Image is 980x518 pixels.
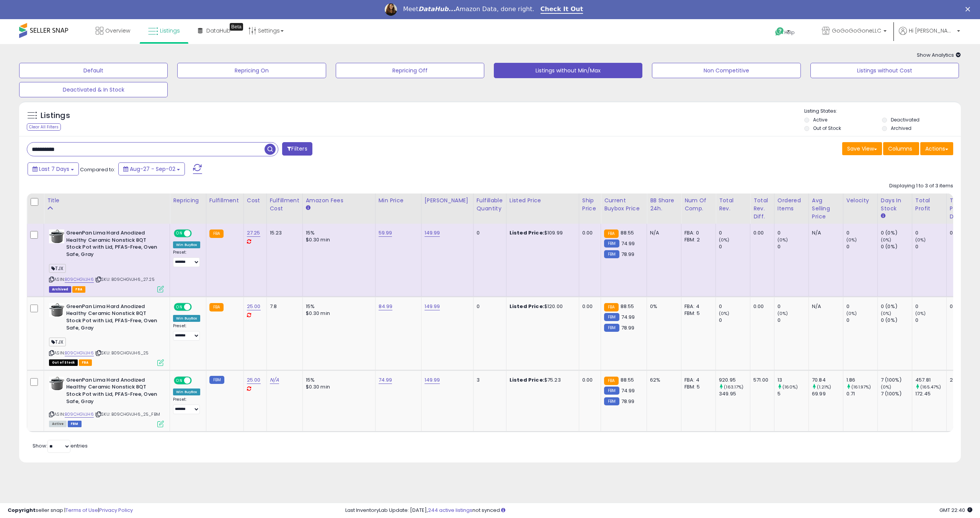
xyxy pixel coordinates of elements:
b: GreenPan Lima Hard Anodized Healthy Ceramic Nonstick 8QT Stock Pot with Lid, PFAS-Free, Oven Safe... [66,229,159,260]
div: 0.00 [582,303,595,310]
div: Cost [247,197,263,205]
div: 571.00 [753,377,768,384]
span: Help [784,29,795,36]
div: Listed Price [510,197,576,205]
span: Aug-27 - Sep-02 [130,165,175,173]
small: FBA [209,303,224,311]
div: Fulfillment [209,197,240,205]
div: 0 [915,243,946,250]
div: 0 [477,229,500,236]
div: 0 [719,303,750,310]
div: 15% [306,303,369,310]
span: TJX [49,338,66,346]
small: (165.47%) [920,384,941,390]
span: 74.99 [621,240,635,247]
span: OFF [191,303,203,310]
div: 0 [915,317,946,324]
small: (0%) [881,384,892,390]
a: Overview [90,19,136,42]
small: FBM [604,324,619,332]
label: Out of Stock [813,125,841,131]
div: Days In Stock [881,197,909,213]
div: $75.23 [510,377,573,384]
label: Archived [891,125,911,131]
a: N/A [270,376,279,384]
div: 920.95 [719,377,750,384]
span: Show: entries [33,442,88,449]
div: FBM: 5 [684,384,710,390]
a: 74.99 [379,376,392,384]
div: 349.95 [719,390,750,397]
div: 285.36 [950,377,967,384]
a: B09CHGVJH6 [65,350,94,356]
div: $0.30 min [306,310,369,317]
div: 13 [777,377,808,384]
div: 0 [719,317,750,324]
div: Ordered Items [777,197,805,213]
div: [PERSON_NAME] [425,197,470,205]
a: Help [769,21,810,44]
div: Current Buybox Price [604,197,644,213]
i: DataHub... [418,5,456,13]
span: Listings [160,27,180,34]
div: 7 (100%) [881,377,912,384]
div: Win BuyBox [173,315,200,322]
span: FBA [79,359,92,366]
div: 172.45 [915,390,946,397]
div: 0 [846,229,877,236]
div: 0 [777,303,808,310]
div: Displaying 1 to 3 of 3 items [889,182,953,190]
button: Non Competitive [652,63,800,78]
small: (1.21%) [817,384,831,390]
div: 0.00 [582,377,595,384]
a: 27.25 [247,229,260,237]
div: 5 [777,390,808,397]
div: 0 [777,317,808,324]
h5: Listings [41,110,70,121]
button: Aug-27 - Sep-02 [118,162,185,175]
a: Settings [243,19,289,42]
div: 0 [915,303,946,310]
span: 74.99 [621,313,635,321]
span: OFF [191,377,203,384]
div: Fulfillment Cost [270,197,299,213]
span: | SKU: B09CHGVJH6_25 [95,350,149,356]
div: Amazon Fees [306,197,372,205]
b: Listed Price: [510,303,544,310]
img: Profile image for Georgie [385,3,397,16]
small: (0%) [777,310,788,316]
span: 88.55 [621,303,634,310]
i: Get Help [775,27,784,36]
a: Listings [142,19,186,42]
span: ON [175,230,184,237]
small: (163.17%) [724,384,743,390]
div: $109.99 [510,229,573,236]
div: 0 (0%) [881,303,912,310]
img: 31e8SqE8aQL._SL40_.jpg [49,303,64,317]
a: 84.99 [379,303,393,310]
small: (0%) [719,237,730,243]
small: (161.97%) [851,384,871,390]
div: Total Rev. Diff. [753,197,771,221]
div: 0.00 [753,303,768,310]
button: Filters [282,142,312,156]
a: 25.00 [247,303,261,310]
span: Overview [105,27,130,34]
div: 0 [846,243,877,250]
span: 78.99 [621,251,635,258]
div: N/A [812,229,837,236]
button: Repricing On [177,63,326,78]
div: 69.99 [812,390,843,397]
div: Title [47,197,167,205]
small: Days In Stock. [881,213,885,220]
div: ASIN: [49,303,164,365]
div: Win BuyBox [173,241,200,248]
small: (0%) [915,237,926,243]
div: 0.71 [846,390,877,397]
div: Meet Amazon Data, done right. [403,5,534,13]
small: FBM [209,376,224,384]
div: 15% [306,377,369,384]
div: Win BuyBox [173,388,200,395]
div: 0% [650,303,675,310]
b: GreenPan Lima Hard Anodized Healthy Ceramic Nonstick 8QT Stock Pot with Lid, PFAS-Free, Oven Safe... [66,377,159,407]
